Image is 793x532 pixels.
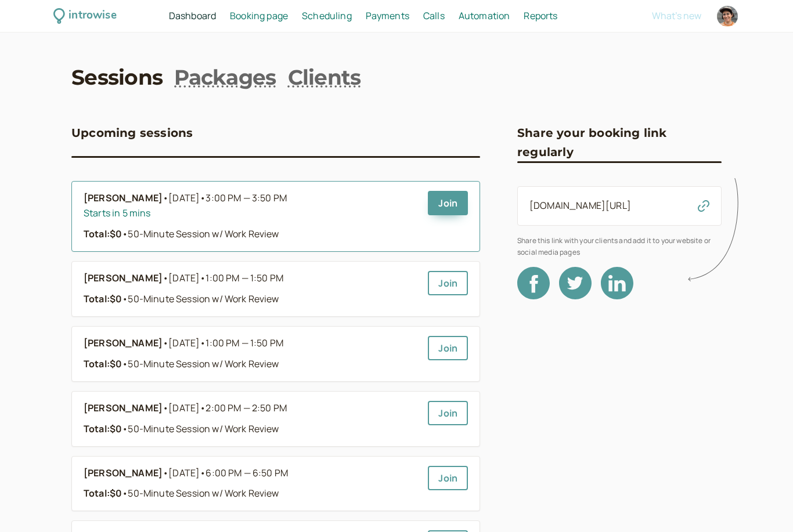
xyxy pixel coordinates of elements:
span: • [200,466,206,479]
a: Dashboard [169,9,216,24]
strong: Total: $0 [84,487,122,500]
span: [DATE] [168,336,283,351]
button: What's new [652,10,701,21]
span: • [122,227,128,240]
span: • [200,272,206,284]
a: [PERSON_NAME]•[DATE]•2:00 PM — 2:50 PMTotal:$0•50-Minute Session w/ Work Review [84,401,419,437]
a: [PERSON_NAME]•[DATE]•6:00 PM — 6:50 PMTotal:$0•50-Minute Session w/ Work Review [84,466,419,502]
a: Packages [174,63,276,92]
span: • [163,466,168,481]
a: Join [428,191,468,215]
span: • [163,271,168,286]
a: [PERSON_NAME]•[DATE]•1:00 PM — 1:50 PMTotal:$0•50-Minute Session w/ Work Review [84,336,419,372]
span: 50-Minute Session w/ Work Review [122,292,279,305]
strong: Total: $0 [84,292,122,305]
span: Payments [366,9,409,22]
strong: Total: $0 [84,357,122,370]
b: [PERSON_NAME] [84,336,163,351]
span: [DATE] [168,191,287,206]
span: 50-Minute Session w/ Work Review [122,357,279,370]
b: [PERSON_NAME] [84,191,163,206]
a: Join [428,336,468,360]
span: 50-Minute Session w/ Work Review [122,422,279,435]
span: • [122,422,128,435]
span: • [200,336,206,349]
span: Dashboard [169,9,216,22]
span: Share this link with your clients and add it to your website or social media pages [517,235,722,258]
span: • [122,487,128,500]
span: 1:00 PM — 1:50 PM [206,336,283,349]
span: • [200,401,206,414]
div: Starts in 5 mins [84,206,419,221]
a: Join [428,401,468,425]
span: • [200,191,206,204]
strong: Total: $0 [84,227,122,240]
span: [DATE] [168,401,287,416]
a: Join [428,271,468,295]
span: • [163,191,168,206]
a: [DOMAIN_NAME][URL] [529,199,631,212]
a: Account [715,4,740,28]
b: [PERSON_NAME] [84,271,163,286]
span: Booking page [230,9,288,22]
h3: Upcoming sessions [71,124,193,142]
a: Clients [288,63,361,92]
span: • [122,292,128,305]
a: Automation [459,9,510,24]
a: [PERSON_NAME]•[DATE]•3:00 PM — 3:50 PMStarts in 5 minsTotal:$0•50-Minute Session w/ Work Review [84,191,419,242]
b: [PERSON_NAME] [84,466,163,481]
a: [PERSON_NAME]•[DATE]•1:00 PM — 1:50 PMTotal:$0•50-Minute Session w/ Work Review [84,271,419,307]
span: • [163,401,168,416]
h3: Share your booking link regularly [517,124,722,161]
span: 3:00 PM — 3:50 PM [206,191,287,204]
a: Join [428,466,468,490]
b: [PERSON_NAME] [84,401,163,416]
a: Calls [423,9,445,24]
a: Booking page [230,9,288,24]
a: Payments [366,9,409,24]
span: 1:00 PM — 1:50 PM [206,272,283,284]
strong: Total: $0 [84,422,122,435]
a: Scheduling [302,9,352,24]
a: Reports [524,9,557,24]
div: introwise [69,7,116,25]
span: • [163,336,168,351]
a: Sessions [71,63,163,92]
span: [DATE] [168,466,288,481]
span: What's new [652,9,701,22]
span: 50-Minute Session w/ Work Review [122,227,279,240]
span: [DATE] [168,271,283,286]
iframe: Chat Widget [735,476,793,532]
span: Scheduling [302,9,352,22]
span: • [122,357,128,370]
span: 2:00 PM — 2:50 PM [206,401,287,414]
span: 6:00 PM — 6:50 PM [206,466,288,479]
span: 50-Minute Session w/ Work Review [122,487,279,500]
span: Automation [459,9,510,22]
span: Reports [524,9,557,22]
span: Calls [423,9,445,22]
a: introwise [53,7,117,25]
